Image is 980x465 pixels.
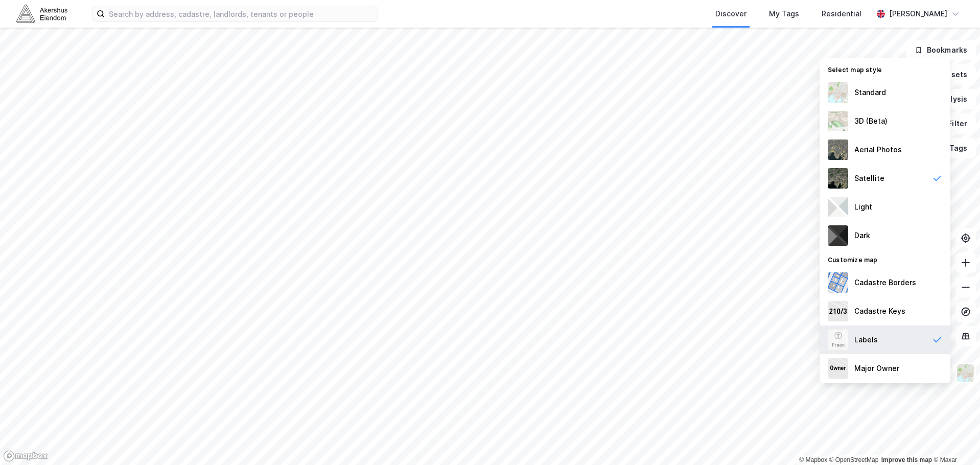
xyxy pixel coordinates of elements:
a: Improve this map [881,456,932,463]
div: Discover [715,8,746,20]
a: Mapbox [799,456,827,463]
img: Z [956,363,975,383]
div: Standard [854,86,886,99]
button: Bookmarks [906,40,976,60]
img: Z [828,139,848,160]
div: 3D (Beta) [854,115,888,127]
div: Residential [822,8,861,20]
img: nCdM7BzjoCAAAAAElFTkSuQmCC [828,225,848,246]
div: My Tags [769,8,799,20]
div: Labels [854,334,878,346]
img: cadastreKeys.547ab17ec502f5a4ef2b.jpeg [828,301,848,321]
div: Light [854,201,872,213]
img: Z [828,330,848,350]
img: akershus-eiendom-logo.9091f326c980b4bce74ccdd9f866810c.svg [16,5,67,22]
iframe: Chat Widget [929,416,980,465]
img: majorOwner.b5e170eddb5c04bfeeff.jpeg [828,358,848,379]
img: luj3wr1y2y3+OchiMxRmMxRlscgabnMEmZ7DJGWxyBpucwSZnsMkZbHIGm5zBJmewyRlscgabnMEmZ7DJGWxyBpucwSZnsMkZ... [828,197,848,217]
img: Z [828,82,848,103]
img: cadastreBorders.cfe08de4b5ddd52a10de.jpeg [828,272,848,293]
div: [PERSON_NAME] [889,8,947,20]
input: Search by address, cadastre, landlords, tenants or people [105,6,378,21]
button: Tags [928,138,976,158]
div: Cadastre Keys [854,305,905,317]
div: Select map style [820,60,950,78]
div: Major Owner [854,362,899,375]
a: Mapbox homepage [3,450,48,462]
img: 9k= [828,168,848,189]
button: Filter [927,113,976,134]
div: Cadastre Borders [854,276,916,289]
div: Aerial Photos [854,144,902,156]
a: OpenStreetMap [829,456,879,463]
div: Customize map [820,250,950,268]
img: Z [828,111,848,131]
div: Dark [854,229,870,242]
div: Satellite [854,172,884,184]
